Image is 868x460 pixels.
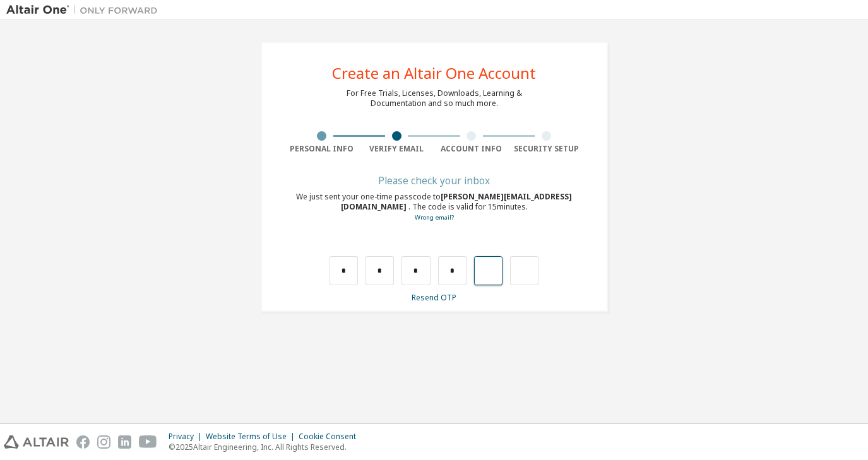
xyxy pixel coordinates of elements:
[4,435,69,449] img: altair_logo.svg
[299,432,364,442] div: Cookie Consent
[347,88,522,109] div: For Free Trials, Licenses, Downloads, Learning & Documentation and so much more.
[169,442,364,452] p: © 2025 Altair Engineering, Inc. All Rights Reserved.
[139,435,157,449] img: youtube.svg
[76,435,90,449] img: facebook.svg
[509,144,584,154] div: Security Setup
[169,432,206,442] div: Privacy
[6,4,164,16] img: Altair One
[341,191,573,212] span: [PERSON_NAME][EMAIL_ADDRESS][DOMAIN_NAME]
[97,435,110,449] img: instagram.svg
[434,144,509,154] div: Account Info
[412,292,456,303] a: Resend OTP
[415,213,454,221] a: Go back to the registration form
[118,435,131,449] img: linkedin.svg
[359,144,434,154] div: Verify Email
[285,192,584,223] div: We just sent your one-time passcode to . The code is valid for 15 minutes.
[285,177,584,184] div: Please check your inbox
[285,144,360,154] div: Personal Info
[332,66,536,81] div: Create an Altair One Account
[206,432,299,442] div: Website Terms of Use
